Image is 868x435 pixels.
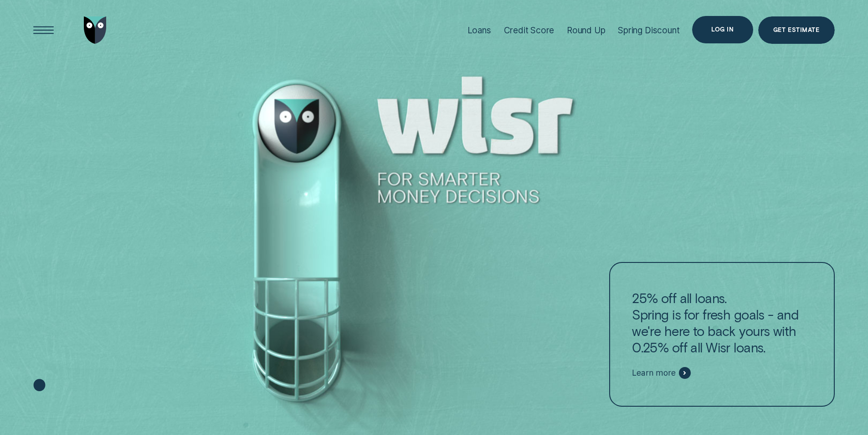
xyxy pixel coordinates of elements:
button: Log in [692,16,753,43]
button: Open Menu [30,16,57,44]
div: Round Up [567,25,606,36]
span: Learn more [632,368,675,378]
div: Loans [467,25,491,36]
div: Log in [711,27,734,32]
div: Spring Discount [618,25,679,36]
a: Get Estimate [758,16,835,44]
p: 25% off all loans. Spring is for fresh goals - and we're here to back yours with 0.25% off all Wi... [632,290,812,356]
img: Wisr [84,16,107,44]
a: 25% off all loans.Spring is for fresh goals - and we're here to back yours with 0.25% off all Wis... [609,262,834,407]
div: Credit Score [504,25,555,36]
